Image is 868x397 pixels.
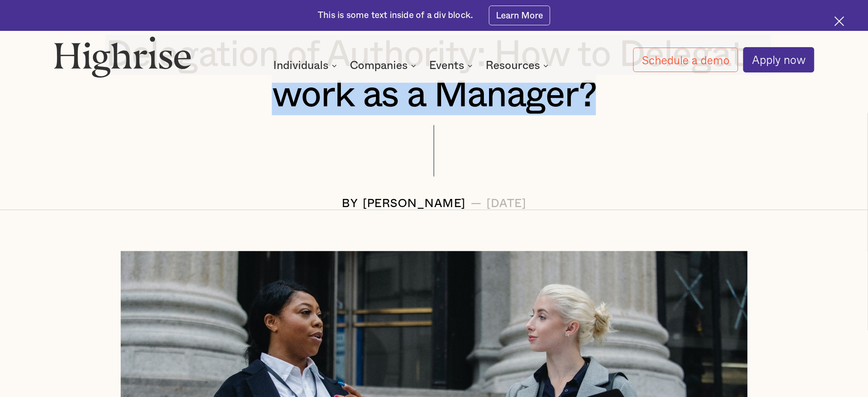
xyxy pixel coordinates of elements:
a: Apply now [743,47,814,72]
img: Highrise logo [54,36,191,78]
div: — [471,197,482,210]
div: Companies [350,60,408,71]
a: Schedule a demo [633,48,738,72]
div: Individuals [273,60,340,71]
div: Resources [486,60,540,71]
div: BY [342,197,358,210]
div: Resources [486,60,551,71]
div: This is some text inside of a div block. [318,9,473,22]
div: Individuals [273,60,328,71]
div: Events [429,60,464,71]
div: Companies [350,60,419,71]
img: Cross icon [835,16,844,26]
div: Events [429,60,475,71]
a: Learn More [489,6,550,25]
div: [DATE] [487,197,526,210]
div: [PERSON_NAME] [363,197,466,210]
